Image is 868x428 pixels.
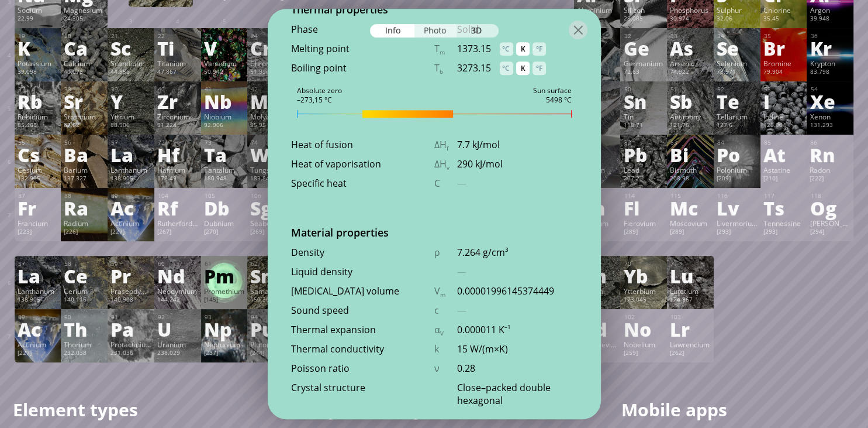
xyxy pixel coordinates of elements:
[111,313,151,321] div: 91
[18,15,58,24] div: 22.99
[64,15,105,24] div: 24.305
[110,121,151,131] div: 88.906
[505,246,509,254] sup: 3
[297,95,342,104] div: –273,15 °C
[250,39,291,57] div: Cr
[810,32,850,40] div: 36
[158,260,198,268] div: 60
[250,145,291,164] div: W
[763,198,804,217] div: Ts
[158,85,198,93] div: 40
[64,174,105,184] div: 137.327
[64,349,105,358] div: 232.038
[157,121,198,131] div: 91.224
[250,296,291,305] div: 150.36
[291,265,434,278] div: Liquid density
[18,320,58,338] div: Ac
[157,39,198,57] div: Ti
[670,59,711,68] div: Arsenic
[18,296,58,305] div: 138.905
[457,138,577,151] div: 7.7 kJ/mol
[250,320,291,338] div: Pu
[670,32,711,40] div: 33
[204,39,245,57] div: V
[18,85,58,93] div: 37
[623,59,664,68] div: Germanium
[110,39,151,57] div: Sc
[291,304,434,317] div: Sound speed
[18,39,58,57] div: K
[250,174,291,184] div: 183.84
[18,32,58,40] div: 19
[205,139,245,146] div: 73
[205,85,245,93] div: 41
[18,121,58,131] div: 85.468
[250,286,291,296] div: Samarium
[291,157,434,170] div: Heat of vaporisation
[18,260,58,268] div: 57
[158,139,198,146] div: 72
[717,5,758,15] div: Sulphur
[623,174,664,184] div: 207.2
[717,192,758,200] div: 116
[291,138,434,151] div: Heat of fusion
[291,177,434,190] div: Specific heat
[810,192,850,200] div: 118
[204,112,245,121] div: Niobium
[623,286,664,296] div: Ytterbium
[64,286,105,296] div: Cerium
[624,32,664,40] div: 32
[250,165,291,174] div: Tungsten
[810,5,850,15] div: Argon
[763,121,804,131] div: 126.904
[157,68,198,77] div: 47.867
[64,5,105,15] div: Magnesium
[250,92,291,111] div: Mo
[670,92,711,111] div: Sb
[18,174,58,184] div: 132.905
[670,320,711,338] div: Lr
[516,61,530,75] div: K
[623,340,664,349] div: Nobelium
[440,291,445,299] sub: m
[717,92,758,111] div: Te
[250,218,291,228] div: Seaborgium
[434,157,457,172] div: ΔH
[457,323,577,336] div: 0.000011 K
[291,323,434,336] div: Thermal expansion
[670,165,711,174] div: Bismuth
[110,198,151,217] div: Ac
[64,85,105,93] div: 38
[434,246,457,259] div: ρ
[250,349,291,358] div: [244]
[457,61,500,74] div: 3273.15
[204,59,245,68] div: Vanadium
[717,228,758,237] div: [293]
[434,177,457,190] div: C
[457,157,577,170] div: 290 kJ/mol
[717,139,758,146] div: 84
[110,349,151,358] div: 231.036
[251,313,291,321] div: 94
[250,121,291,131] div: 95.95
[157,218,198,228] div: Rutherfordium
[810,228,850,237] div: [294]
[810,39,850,57] div: Kr
[810,145,850,164] div: Rn
[670,121,711,131] div: 121.76
[110,112,151,121] div: Yttrium
[157,174,198,184] div: 178.49
[440,330,444,337] sub: V
[670,139,711,146] div: 83
[810,59,850,68] div: Krypton
[18,286,58,296] div: Lanthanum
[111,260,151,268] div: 59
[297,85,342,95] div: Absolute zero
[157,340,198,349] div: Uranium
[64,228,105,237] div: [226]
[110,286,151,296] div: Praseodymium
[204,165,245,174] div: Tantalum
[457,343,577,355] div: 15 W/(m×K)
[457,24,499,37] div: 3D
[810,174,850,184] div: [222]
